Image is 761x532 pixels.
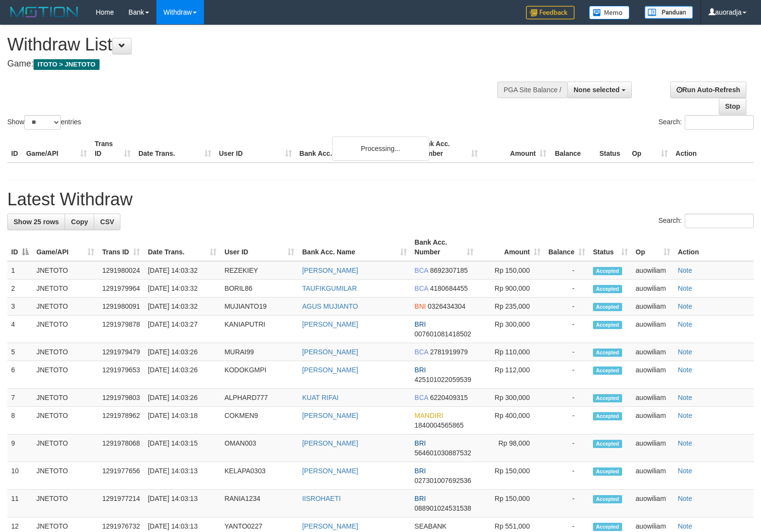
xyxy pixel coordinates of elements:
[7,316,33,343] td: 4
[7,462,33,490] td: 10
[632,343,674,361] td: auowiliam
[7,5,81,19] img: MOTION_logo.png
[7,261,33,280] td: 1
[678,412,693,419] a: Note
[632,389,674,407] td: auowiliam
[719,98,746,115] a: Stop
[302,394,338,401] a: KUAT RIFAI
[135,135,215,163] th: Date Trans.
[685,214,754,228] input: Search:
[144,434,220,462] td: [DATE] 14:03:15
[7,233,33,261] th: ID: activate to sort column descending
[33,490,98,517] td: JNETOTO
[220,298,298,316] td: MUJIANTO19
[678,394,693,401] a: Note
[477,389,544,407] td: Rp 300,000
[678,266,693,274] a: Note
[144,316,220,343] td: [DATE] 14:03:27
[298,233,410,261] th: Bank Acc. Name: activate to sort column ascending
[98,361,144,389] td: 1291979653
[302,412,358,419] a: [PERSON_NAME]
[430,266,468,274] span: Copy 8692307185 to clipboard
[632,462,674,490] td: auowiliam
[302,266,358,274] a: [PERSON_NAME]
[593,349,622,357] span: Accepted
[415,348,428,356] span: BCA
[477,343,544,361] td: Rp 110,000
[632,298,674,316] td: auowiliam
[411,233,478,261] th: Bank Acc. Number: activate to sort column ascending
[144,407,220,434] td: [DATE] 14:03:18
[98,261,144,280] td: 1291980024
[632,280,674,298] td: auowiliam
[544,316,589,343] td: -
[415,266,428,274] span: BCA
[144,490,220,517] td: [DATE] 14:03:13
[144,361,220,389] td: [DATE] 14:03:26
[415,394,428,401] span: BCA
[674,233,754,261] th: Action
[430,284,468,292] span: Copy 4180684455 to clipboard
[144,261,220,280] td: [DATE] 14:03:32
[98,343,144,361] td: 1291979479
[477,361,544,389] td: Rp 112,000
[593,394,622,402] span: Accepted
[33,462,98,490] td: JNETOTO
[144,298,220,316] td: [DATE] 14:03:32
[593,440,622,448] span: Accepted
[589,6,630,19] img: Button%20Memo.svg
[593,523,622,531] span: Accepted
[302,522,358,530] a: [PERSON_NAME]
[302,284,357,292] a: TAUFIKGUMILAR
[220,343,298,361] td: MURAI99
[65,214,94,230] a: Copy
[632,434,674,462] td: auowiliam
[593,303,622,311] span: Accepted
[678,467,693,475] a: Note
[593,467,622,476] span: Accepted
[33,361,98,389] td: JNETOTO
[678,320,693,328] a: Note
[7,361,33,389] td: 6
[100,218,114,226] span: CSV
[430,348,468,356] span: Copy 2781919979 to clipboard
[477,316,544,343] td: Rp 300,000
[632,316,674,343] td: auowiliam
[98,389,144,407] td: 1291979803
[632,490,674,517] td: auowiliam
[144,343,220,361] td: [DATE] 14:03:26
[98,316,144,343] td: 1291979878
[477,462,544,490] td: Rp 150,000
[7,490,33,517] td: 11
[33,434,98,462] td: JNETOTO
[678,522,693,530] a: Note
[544,298,589,316] td: -
[14,218,59,226] span: Show 25 rows
[71,218,88,226] span: Copy
[415,439,426,447] span: BRI
[302,302,358,310] a: AGUS MUJIANTO
[428,302,466,310] span: Copy 0326434304 to clipboard
[98,434,144,462] td: 1291978068
[7,115,81,130] label: Show entries
[33,316,98,343] td: JNETOTO
[593,285,622,293] span: Accepted
[644,6,693,19] img: panduan.png
[33,407,98,434] td: JNETOTO
[670,82,746,98] a: Run Auto-Refresh
[477,233,544,261] th: Amount: activate to sort column ascending
[144,280,220,298] td: [DATE] 14:03:32
[220,361,298,389] td: KODOKGMPI
[220,490,298,517] td: RANIA1234
[7,280,33,298] td: 2
[33,343,98,361] td: JNETOTO
[678,302,693,310] a: Note
[296,135,414,163] th: Bank Acc. Name
[544,280,589,298] td: -
[477,407,544,434] td: Rp 400,000
[302,366,358,374] a: [PERSON_NAME]
[302,495,340,502] a: IISROHAETI
[415,504,472,512] span: Copy 088901024531538 to clipboard
[544,462,589,490] td: -
[632,361,674,389] td: auowiliam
